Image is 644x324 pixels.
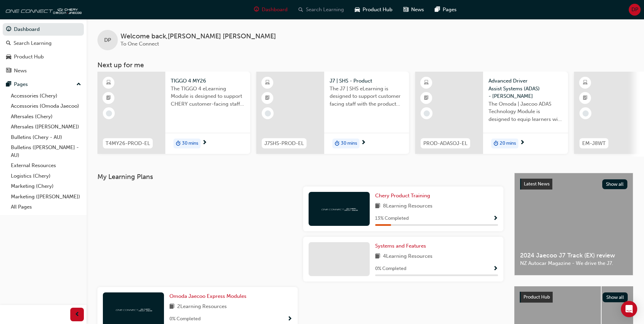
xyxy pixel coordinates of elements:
[106,140,150,147] span: T4MY26-PROD-EL
[520,259,627,267] span: NZ Autocar Magazine - We drive the J7.
[493,216,498,222] span: Show Progress
[361,140,366,146] span: next-icon
[169,315,201,323] span: 0 % Completed
[8,122,84,132] a: Aftersales ([PERSON_NAME])
[8,202,84,212] a: All Pages
[443,6,457,14] span: Pages
[6,54,11,60] span: car-icon
[202,140,207,146] span: next-icon
[424,110,430,116] span: learningRecordVerb_NONE-icon
[171,85,245,108] span: The TIGGO 4 eLearning Module is designed to support CHERY customer-facing staff with the product ...
[6,68,11,74] span: news-icon
[523,294,550,300] span: Product Hub
[520,252,627,259] span: 2024 Jaecoo J7 Track (EX) review
[500,140,516,147] span: 20 mins
[375,265,406,273] span: 0 % Completed
[383,202,433,211] span: 8 Learning Resources
[3,22,84,78] button: DashboardSearch LearningProduct HubNews
[493,266,498,272] span: Show Progress
[14,67,27,75] div: News
[411,6,424,14] span: News
[287,315,292,323] button: Show Progress
[363,6,392,14] span: Product Hub
[169,293,246,299] span: Omoda Jaecoo Express Modules
[603,292,628,302] button: Show all
[121,33,276,40] span: Welcome back , [PERSON_NAME] [PERSON_NAME]
[383,252,433,261] span: 4 Learning Resources
[265,78,270,87] span: learningResourceType_ELEARNING-icon
[14,53,44,61] div: Product Hub
[254,5,259,14] span: guage-icon
[621,301,637,317] div: Open Intercom Messenger
[256,72,409,154] a: J7SHS-PROD-ELJ7 | SHS - ProductThe J7 | SHS eLearning is designed to support customer facing staf...
[8,160,84,171] a: External Resources
[87,61,644,69] h3: Next up for me
[14,80,28,88] div: Pages
[429,3,462,17] a: pages-iconPages
[169,292,249,300] a: Omoda Jaecoo Express Modules
[182,140,198,147] span: 30 mins
[375,242,429,250] a: Systems and Features
[97,173,503,181] h3: My Learning Plans
[355,5,360,14] span: car-icon
[330,85,404,108] span: The J7 | SHS eLearning is designed to support customer facing staff with the product and sales in...
[375,215,409,222] span: 13 % Completed
[335,139,339,148] span: duration-icon
[3,3,81,16] img: oneconnect
[8,111,84,122] a: Aftersales (Chery)
[631,6,638,14] span: DP
[403,5,408,14] span: news-icon
[602,179,628,189] button: Show all
[106,110,112,116] span: learningRecordVerb_NONE-icon
[106,94,111,103] span: booktick-icon
[177,303,227,311] span: 2 Learning Resources
[6,40,11,47] span: search-icon
[320,205,358,212] img: oneconnect
[375,202,380,211] span: book-icon
[8,101,84,111] a: Accessories (Omoda Jaecoo)
[97,72,250,154] a: T4MY26-PROD-ELTIGGO 4 MY26The TIGGO 4 eLearning Module is designed to support CHERY customer-faci...
[3,23,84,36] a: Dashboard
[3,78,84,91] button: Pages
[493,265,498,273] button: Show Progress
[287,316,292,322] span: Show Progress
[249,3,293,17] a: guage-iconDashboard
[8,132,84,143] a: Bulletins (Chery - AU)
[171,77,245,85] span: TIGGO 4 MY26
[514,173,633,275] a: Latest NewsShow all2024 Jaecoo J7 Track (EX) reviewNZ Autocar Magazine - We drive the J7.
[349,3,398,17] a: car-iconProduct Hub
[341,140,357,147] span: 30 mins
[76,80,81,89] span: up-icon
[489,77,563,100] span: Advanced Driver Assist Systems (ADAS) - [PERSON_NAME]
[75,310,80,319] span: prev-icon
[583,110,589,116] span: learningRecordVerb_NONE-icon
[8,142,84,160] a: Bulletins ([PERSON_NAME] - AU)
[423,140,467,147] span: PROD-ADASOJ-EL
[330,77,404,85] span: J7 | SHS - Product
[582,140,606,147] span: EM-J8WT
[493,214,498,223] button: Show Progress
[375,243,426,249] span: Systems and Features
[489,100,563,123] span: The Omoda | Jaecoo ADAS Technology Module is designed to equip learners with essential knowledge ...
[306,6,344,14] span: Search Learning
[3,51,84,63] a: Product Hub
[115,306,152,312] img: oneconnect
[106,78,111,87] span: learningResourceType_ELEARNING-icon
[375,193,430,199] span: Chery Product Training
[583,78,588,87] span: learningResourceType_ELEARNING-icon
[629,4,641,16] button: DP
[415,72,568,154] a: PROD-ADASOJ-ELAdvanced Driver Assist Systems (ADAS) - [PERSON_NAME]The Omoda | Jaecoo ADAS Techno...
[424,78,429,87] span: learningResourceType_ELEARNING-icon
[3,65,84,77] a: News
[264,140,304,147] span: J7SHS-PROD-EL
[121,41,159,47] span: To One Connect
[265,94,270,103] span: booktick-icon
[265,110,271,116] span: learningRecordVerb_NONE-icon
[6,26,11,33] span: guage-icon
[298,5,303,14] span: search-icon
[6,82,11,88] span: pages-icon
[3,37,84,50] a: Search Learning
[8,171,84,181] a: Logistics (Chery)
